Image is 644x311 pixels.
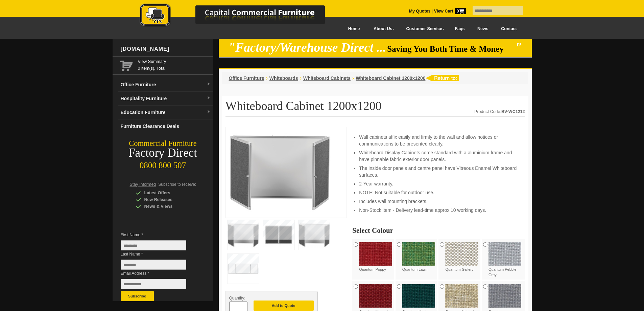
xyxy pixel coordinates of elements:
[121,3,358,30] a: Capital Commercial Furniture Logo
[136,203,200,210] div: News & Views
[352,75,354,82] li: ›
[121,231,196,238] span: First Name *
[449,21,471,37] a: Faqs
[433,9,466,14] a: View Cart0
[409,9,431,14] a: My Quotes
[136,196,200,203] div: New Releases
[121,240,186,250] input: First Name *
[113,157,213,170] div: 0800 800 507
[359,149,518,163] li: Whiteboard Display Cabinets come standard with a aluminium frame and have pinnable fabric exterio...
[138,58,211,71] span: 0 item(s), Total:
[207,96,211,100] img: dropdown
[113,148,213,158] div: Factory Direct
[121,3,358,28] img: Capital Commercial Furniture Logo
[359,165,518,178] li: The inside door panels and centre panel have Vitreous Enamel Whiteboard surfaces.
[402,284,435,308] img: Quantum Hunter
[488,284,522,308] img: Quantum Gunsmoke
[425,75,459,81] img: return to
[359,242,392,272] label: Quantum Poppy
[359,284,392,308] img: Quantum Mineral Red
[359,198,518,205] li: Includes wall mounting brackets.
[158,182,196,187] span: Subscribe to receive:
[229,131,331,212] img: Whiteboard Cabinet 1200x1200
[471,21,495,37] a: News
[130,182,156,187] span: Stay Informed
[138,58,211,65] a: View Summary
[356,75,425,81] a: Whiteboard Cabinet 1200x1200
[387,44,514,53] span: Saving You Both Time & Money
[228,41,386,54] em: "Factory/Warehouse Direct ...
[118,39,213,59] div: [DOMAIN_NAME]
[474,108,525,115] div: Product Code:
[300,75,302,82] li: ›
[118,78,213,92] a: Office Furnituredropdown
[455,8,466,14] span: 0
[359,242,392,266] img: Quantum Poppy
[118,106,213,119] a: Education Furnituredropdown
[488,242,522,277] label: Quantum Pebble Grey
[121,279,186,289] input: Email Address *
[113,139,213,148] div: Commercial Furniture
[434,9,466,14] strong: View Cart
[303,75,351,81] a: Whiteboard Cabinets
[118,119,213,133] a: Furniture Clearance Deals
[136,190,200,196] div: Latest Offers
[121,291,154,301] button: Subscribe
[229,296,245,301] span: Quantity:
[225,99,525,117] h1: Whiteboard Cabinet 1200x1200
[359,207,518,214] li: Non-Stock item - Delivery lead-time approx 10 working days.
[501,109,525,114] strong: BV-WC1212
[229,75,264,81] a: Office Furniture
[488,242,522,266] img: Quantum Pebble Grey
[207,82,211,86] img: dropdown
[359,180,518,187] li: 2-Year warranty.
[352,227,525,234] h2: Select Colour
[445,242,478,266] img: Quantum Gallery
[515,41,522,54] em: "
[402,242,435,266] img: Quantum Lawn
[402,242,435,272] label: Quantum Lawn
[266,75,268,82] li: ›
[269,75,298,81] a: Whiteboards
[366,21,399,37] a: About Us
[121,270,196,277] span: Email Address *
[445,242,478,272] label: Quantum Gallery
[121,260,186,270] input: Last Name *
[359,189,518,196] li: NOTE: Not suitable for outdoor use.
[254,301,314,311] button: Add to Quote
[399,21,448,37] a: Customer Service
[445,284,478,308] img: Quantum Natural
[121,251,196,258] span: Last Name *
[495,21,523,37] a: Contact
[359,134,518,147] li: Wall cabinets affix easily and firmly to the wall and allow notices or communications to be prese...
[118,92,213,106] a: Hospitality Furnituredropdown
[207,110,211,114] img: dropdown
